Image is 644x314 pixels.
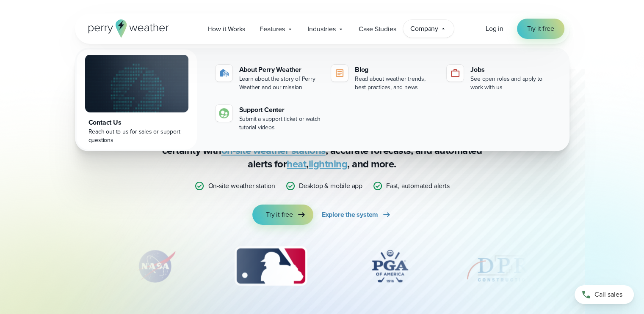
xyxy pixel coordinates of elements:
span: Features [260,24,285,34]
div: About Perry Weather [239,65,321,75]
div: 5 of 12 [464,245,532,287]
p: Desktop & mobile app [299,181,362,191]
img: NASA.svg [126,245,185,287]
a: Support Center Submit a support ticket or watch tutorial videos [212,101,324,135]
div: Learn about the story of Perry Weather and our mission [239,75,321,92]
a: Contact Us Reach out to us for sales or support questions [77,49,197,150]
div: 2 of 12 [126,245,185,287]
div: slideshow [117,245,527,292]
a: Try it free [517,19,564,39]
span: Explore the system [322,210,378,220]
a: lightning [309,156,348,172]
img: jobs-icon-1.svg [450,68,460,78]
span: Industries [308,24,336,34]
a: Log in [486,24,503,34]
div: Reach out to us for sales or support questions [88,128,185,145]
div: See open roles and apply to work with us [470,75,552,92]
a: Case Studies [351,20,404,38]
p: On-site weather station [208,181,275,191]
div: 4 of 12 [356,245,424,287]
a: How it Works [201,20,253,38]
a: Call sales [575,285,634,304]
span: How it Works [208,24,246,34]
a: Jobs See open roles and apply to work with us [443,61,556,95]
span: Call sales [594,289,622,300]
div: 3 of 12 [226,245,315,287]
img: blog-icon.svg [334,68,345,78]
a: Explore the system [322,205,392,225]
div: Submit a support ticket or watch tutorial videos [239,115,321,132]
a: About Perry Weather Learn about the story of Perry Weather and our mission [212,61,324,95]
div: Blog [355,65,437,75]
img: contact-icon.svg [219,108,229,118]
span: Case Studies [359,24,396,34]
p: Stop relying on weather apps you can’t trust — Perry Weather delivers certainty with , accurate f... [153,130,492,171]
img: DPR-Construction.svg [464,245,532,287]
a: heat [287,156,306,172]
img: MLB.svg [226,245,315,287]
img: about-icon.svg [219,68,229,78]
div: Read about weather trends, best practices, and news [355,75,437,92]
span: Try it free [527,24,554,34]
span: Company [410,24,438,34]
div: Support Center [239,105,321,115]
div: Jobs [470,65,552,75]
a: Blog Read about weather trends, best practices, and news [328,61,440,95]
span: Try it free [266,210,293,220]
p: Fast, automated alerts [386,181,450,191]
div: Contact Us [88,117,185,128]
img: PGA.svg [356,245,424,287]
a: Try it free [252,205,313,225]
